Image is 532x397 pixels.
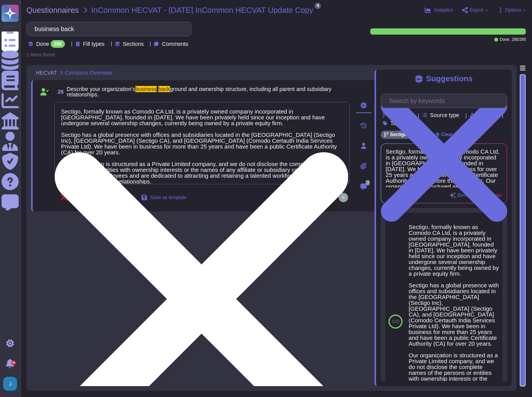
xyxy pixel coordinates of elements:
[512,38,526,42] span: 280 / 280
[31,22,183,36] input: Search by keywords
[425,7,453,13] button: Analytics
[505,8,521,12] span: Options
[54,102,350,184] textarea: Sectigo, formally known as Comodo CA Ltd, is a privately owned company incorporated in [GEOGRAPHI...
[158,86,170,92] mark: back
[3,377,17,391] img: user
[11,360,16,365] div: 9+
[67,86,135,92] span: Describe your organization’s
[91,6,313,14] span: InCommon HECVAT - [DATE] InCommon HECVAT Update Copy
[51,40,65,48] div: 280
[162,41,188,47] span: Comments
[385,94,507,108] input: Search by keywords
[135,86,157,92] mark: business
[123,41,144,47] span: Sections
[36,41,49,47] span: Done
[2,375,23,392] button: user
[83,41,105,47] span: Fill types
[366,180,370,185] span: 0
[36,70,57,75] span: HECVAT
[26,52,54,57] div: 1 items found
[434,8,453,12] span: Analytics
[470,8,483,12] span: Export
[315,3,321,9] span: 4
[65,70,112,75] span: Company Overview
[54,89,64,94] span: 26
[26,6,79,14] span: Questionnaires
[392,319,399,324] span: 100
[500,38,510,42] span: Done:
[339,193,348,202] img: user
[67,86,332,98] span: ground and ownership structure, including all parent and subsidiary relationships.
